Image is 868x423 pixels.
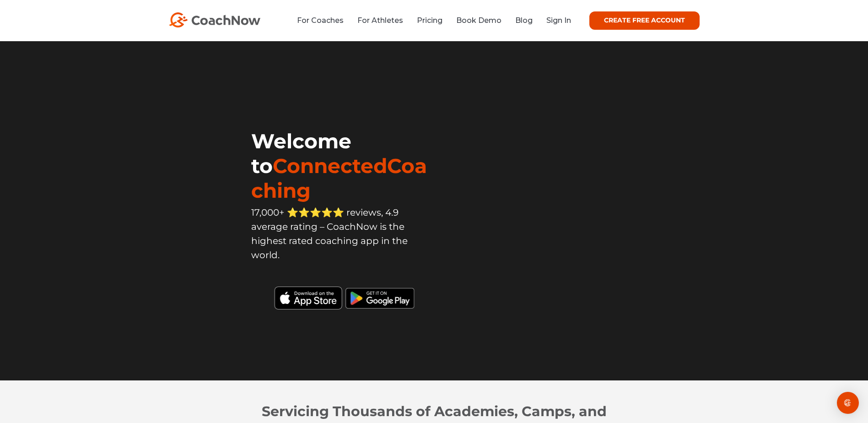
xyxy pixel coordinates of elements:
[357,16,403,25] a: For Athletes
[169,12,260,27] img: CoachNow Logo
[417,16,442,25] a: Pricing
[251,153,427,203] span: ConnectedCoaching
[837,392,859,414] div: Open Intercom Messenger
[515,16,533,25] a: Blog
[297,16,344,25] a: For Coaches
[589,11,700,30] a: CREATE FREE ACCOUNT
[251,129,434,203] h1: Welcome to
[251,282,434,309] img: Black Download CoachNow on the App Store Button
[251,207,408,260] span: 17,000+ ⭐️⭐️⭐️⭐️⭐️ reviews, 4.9 average rating – CoachNow is the highest rated coaching app in th...
[546,16,571,25] a: Sign In
[456,16,501,25] a: Book Demo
